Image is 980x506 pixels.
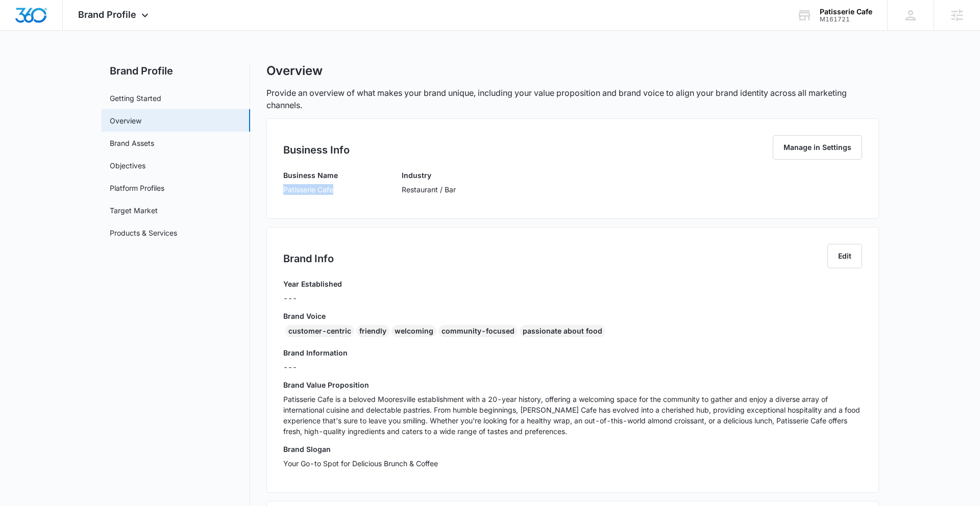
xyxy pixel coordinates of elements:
[110,205,158,216] a: Target Market
[283,347,862,358] h3: Brand Information
[110,227,177,238] a: Products & Services
[283,142,350,158] h2: Business Info
[110,160,145,171] a: Objectives
[773,135,862,160] button: Manage in Settings
[283,279,342,289] h3: Year Established
[283,380,862,390] h3: Brand Value Proposition
[102,63,250,79] h2: Brand Profile
[110,183,164,193] a: Platform Profiles
[285,325,354,337] div: customer-centric
[827,244,862,268] button: Edit
[283,394,862,437] p: Patisserie Cafe is a beloved Mooresville establishment with a 20-year history, offering a welcomi...
[283,184,338,195] p: Patisserie Cafe
[110,93,161,104] a: Getting Started
[520,325,605,337] div: passionate about food
[266,87,879,111] p: Provide an overview of what makes your brand unique, including your value proposition and brand v...
[391,325,436,337] div: welcoming
[283,362,862,372] p: ---
[110,115,141,126] a: Overview
[402,170,456,181] h3: Industry
[266,63,323,79] h1: Overview
[402,184,456,195] p: Restaurant / Bar
[820,16,872,23] div: account id
[438,325,518,337] div: community-focused
[283,458,862,469] p: Your Go-to Spot for Delicious Brunch & Coffee
[820,8,872,16] div: account name
[356,325,389,337] div: friendly
[283,170,338,181] h3: Business Name
[283,293,342,303] p: ---
[110,138,154,148] a: Brand Assets
[283,444,862,454] h3: Brand Slogan
[283,311,862,321] h3: Brand Voice
[78,9,136,20] span: Brand Profile
[283,251,334,266] h2: Brand Info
